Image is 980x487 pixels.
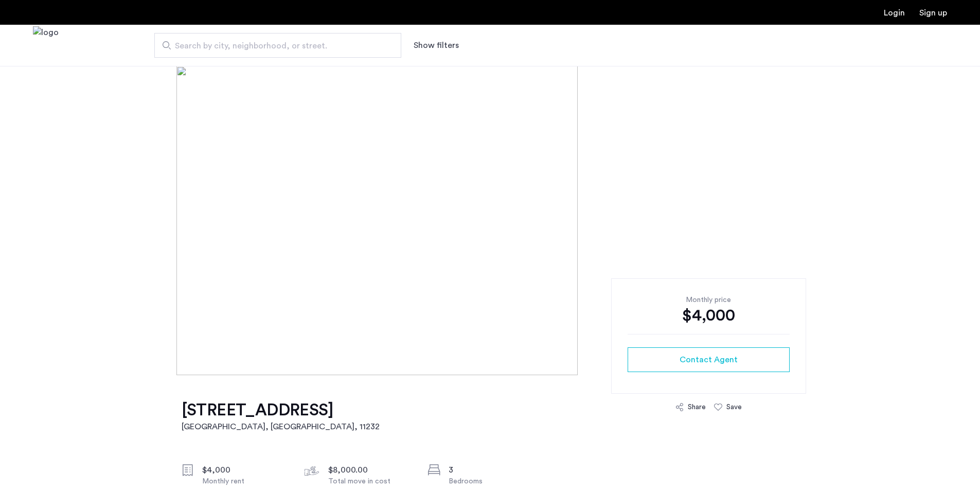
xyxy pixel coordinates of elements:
[328,464,415,476] div: $8,000.00
[154,33,401,58] input: Apartment Search
[628,305,790,326] div: $4,000
[628,347,790,372] button: button
[175,40,372,52] span: Search by city, neighborhood, or street.
[919,9,947,17] a: Registration
[688,402,706,412] div: Share
[202,476,289,486] div: Monthly rent
[33,26,59,65] a: Cazamio Logo
[726,402,742,412] div: Save
[449,464,535,476] div: 3
[202,464,289,476] div: $4,000
[414,39,459,52] button: Show or hide filters
[33,26,59,65] img: logo
[628,295,790,305] div: Monthly price
[884,9,905,17] a: Login
[449,476,535,486] div: Bedrooms
[182,400,380,433] a: [STREET_ADDRESS][GEOGRAPHIC_DATA], [GEOGRAPHIC_DATA], 11232
[182,421,380,433] h2: [GEOGRAPHIC_DATA], [GEOGRAPHIC_DATA] , 11232
[182,400,380,421] h1: [STREET_ADDRESS]
[176,66,804,375] img: [object%20Object]
[680,354,738,366] span: Contact Agent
